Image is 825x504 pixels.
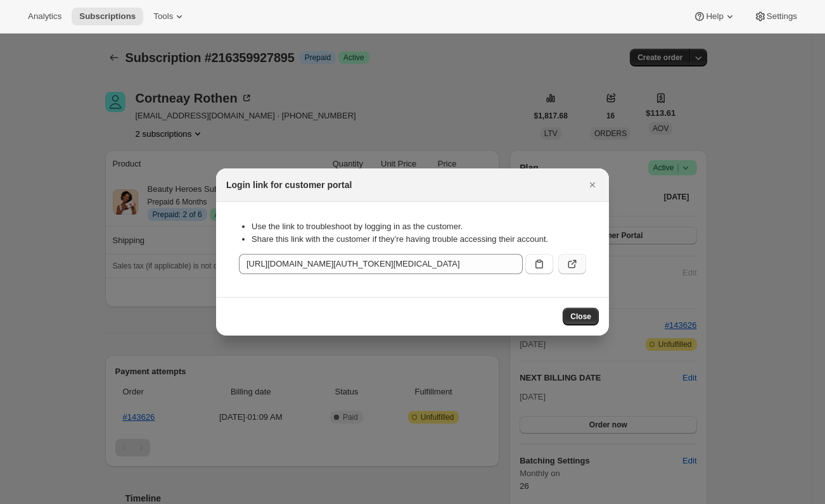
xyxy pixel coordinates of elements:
button: Help [686,8,743,25]
button: Analytics [20,8,69,25]
span: Close [570,312,591,322]
li: Use the link to troubleshoot by logging in as the customer. [252,220,586,233]
span: Subscriptions [79,11,136,22]
span: Settings [767,11,797,22]
button: Settings [746,8,805,25]
span: Analytics [28,11,61,22]
button: Subscriptions [72,8,143,25]
span: Help [706,11,723,22]
button: Tools [146,8,193,25]
button: Close [563,308,599,325]
span: Tools [153,11,173,22]
button: Close [584,176,601,194]
h2: Login link for customer portal [226,179,352,191]
li: Share this link with the customer if they’re having trouble accessing their account. [252,233,586,246]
